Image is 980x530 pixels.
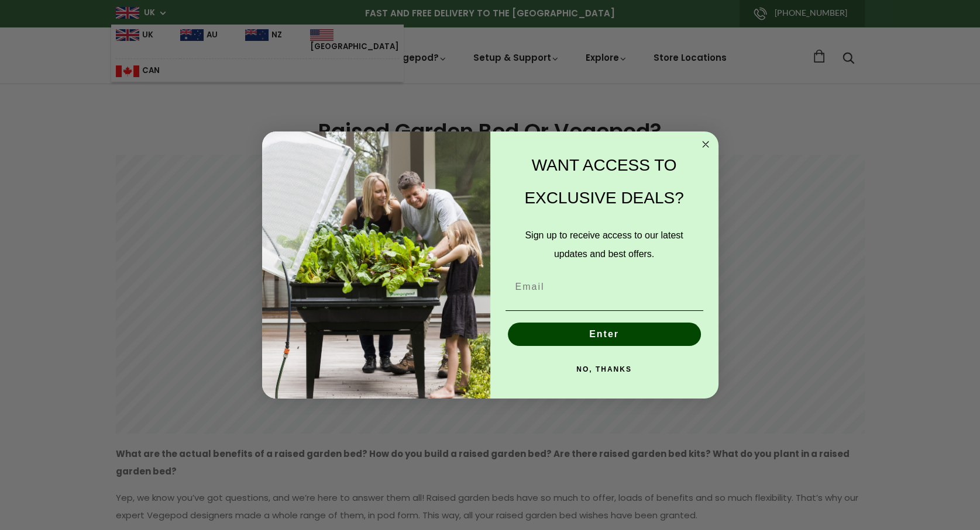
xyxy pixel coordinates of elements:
[524,156,683,207] span: WANT ACCESS TO EXCLUSIVE DEALS?
[506,310,703,311] img: underline
[525,230,683,259] span: Sign up to receive access to our latest updates and best offers.
[262,131,490,399] img: e9d03583-1bb1-490f-ad29-36751b3212ff.jpeg
[506,275,703,299] input: Email
[508,323,701,346] button: Enter
[699,137,713,151] button: Close dialog
[506,358,703,381] button: NO, THANKS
